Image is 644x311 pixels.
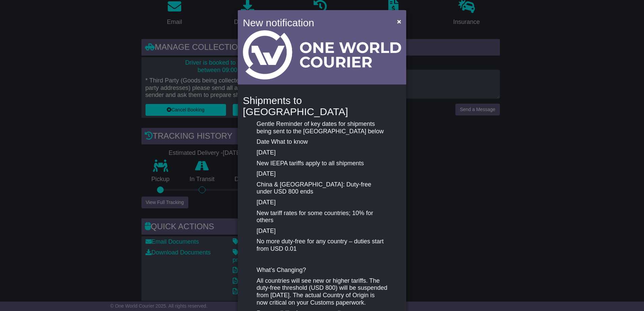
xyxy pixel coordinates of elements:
img: Light [243,30,401,79]
p: What’s Changing? [257,267,387,274]
p: China & [GEOGRAPHIC_DATA]: Duty-free under USD 800 ends [257,181,387,196]
p: [DATE] [257,170,387,178]
p: All countries will see new or higher tariffs. The duty-free threshold (USD 800) will be suspended... [257,277,387,306]
span: × [397,18,401,25]
h4: Shipments to [GEOGRAPHIC_DATA] [243,95,401,117]
p: New tariff rates for some countries; 10% for others [257,210,387,224]
h4: New notification [243,15,387,30]
p: No more duty-free for any country – duties start from USD 0.01 [257,238,387,252]
p: [DATE] [257,228,387,235]
p: [DATE] [257,149,387,157]
button: Close [394,14,405,28]
p: New IEEPA tariffs apply to all shipments [257,160,387,167]
p: [DATE] [257,199,387,206]
p: Date What to know [257,138,387,146]
p: Gentle Reminder of key dates for shipments being sent to the [GEOGRAPHIC_DATA] below [257,120,387,135]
